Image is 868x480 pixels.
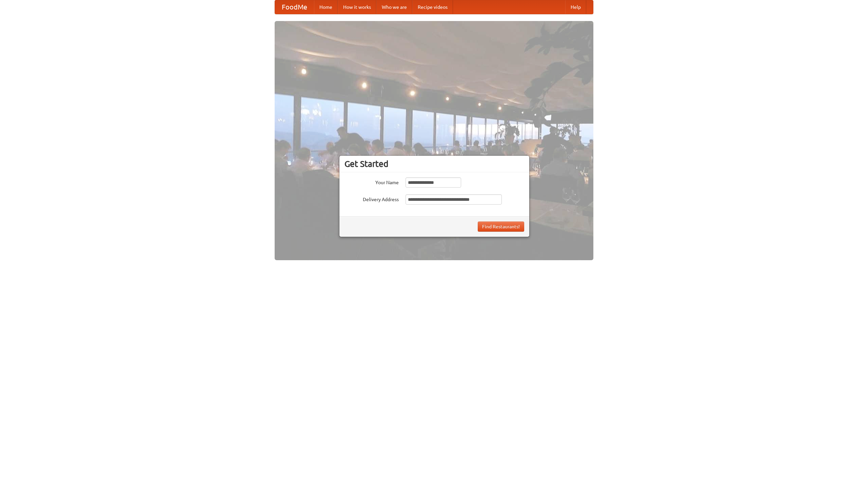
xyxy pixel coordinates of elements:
button: Find Restaurants! [478,222,524,232]
h3: Get Started [344,159,524,169]
a: FoodMe [275,0,314,14]
a: Recipe videos [412,0,453,14]
a: Who we are [376,0,412,14]
label: Delivery Address [344,194,399,203]
a: Home [314,0,338,14]
label: Your Name [344,177,399,186]
a: Help [565,0,586,14]
a: How it works [338,0,376,14]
